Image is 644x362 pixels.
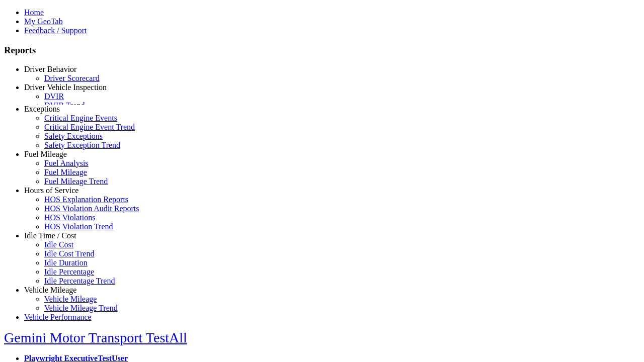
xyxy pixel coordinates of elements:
[44,141,120,149] a: Safety Exception Trend
[4,45,640,56] h3: Reports
[24,26,87,35] a: Feedback / Support
[24,8,44,17] a: Home
[24,231,76,240] a: Idle Time / Cost
[24,313,92,321] a: Vehicle Performance
[24,186,78,195] a: Hours of Service
[44,295,97,303] a: Vehicle Mileage
[44,204,139,213] a: HOS Violation Audit Reports
[44,267,94,276] a: Idle Percentage
[44,258,88,267] a: Idle Duration
[4,330,187,345] a: Gemini Motor Transport TestAll
[44,240,73,249] a: Idle Cost
[44,222,113,231] a: HOS Violation Trend
[44,114,117,122] a: Critical Engine Events
[44,304,118,312] a: Vehicle Mileage Trend
[24,286,76,294] a: Vehicle Mileage
[24,105,60,113] a: Exceptions
[44,277,115,285] a: Idle Percentage Trend
[44,159,89,167] a: Fuel Analysis
[44,249,95,258] a: Idle Cost Trend
[24,17,63,26] a: My GeoTab
[44,132,103,140] a: Safety Exceptions
[44,177,108,186] a: Fuel Mileage Trend
[44,213,95,222] a: HOS Violations
[44,74,100,82] a: Driver Scorecard
[44,168,87,176] a: Fuel Mileage
[44,195,128,204] a: HOS Explanation Reports
[44,123,135,131] a: Critical Engine Event Trend
[44,101,85,110] a: DVIR Trend
[24,65,76,73] a: Driver Behavior
[44,92,64,101] a: DVIR
[24,83,107,92] a: Driver Vehicle Inspection
[24,150,67,158] a: Fuel Mileage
